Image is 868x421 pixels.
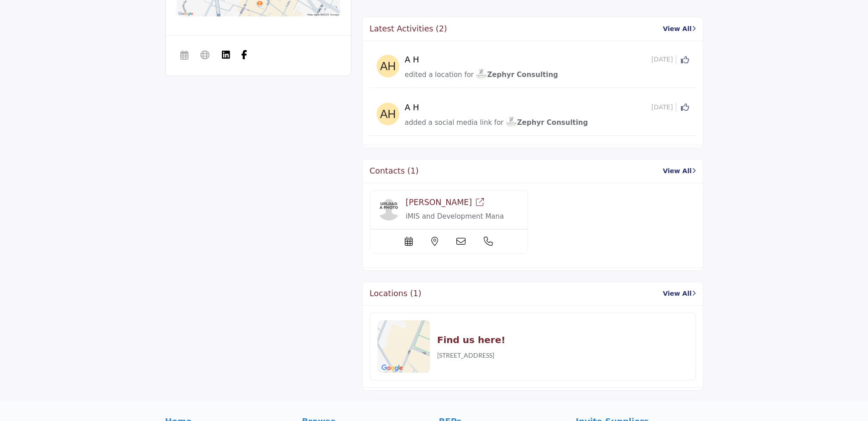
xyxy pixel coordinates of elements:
h5: A H [405,103,424,113]
span: Zephyr Consulting [506,118,588,127]
span: edited a location for [405,71,474,79]
span: Zephyr Consulting [476,71,558,79]
img: LinkedIn [221,50,230,59]
img: image [506,116,517,128]
img: Facebook [240,50,249,59]
img: avtar-image [376,103,399,125]
h2: Contacts (1) [370,166,419,176]
h2: Latest Activities (2) [370,24,447,34]
a: imageZephyr Consulting [476,69,558,81]
img: image [377,198,400,221]
span: [DATE] [651,55,676,64]
span: added a social media link for [405,118,504,127]
i: Click to Like this activity [681,56,689,64]
a: imageZephyr Consulting [506,117,588,128]
a: View All [663,289,695,298]
h2: Find us here! [437,333,506,347]
a: View All [663,166,695,176]
p: iMIS and Development Manager [406,211,504,222]
img: Location Map [377,320,430,373]
img: image [476,68,487,80]
i: Click to Like this activity [681,103,689,111]
p: [STREET_ADDRESS] [437,350,494,360]
a: image [PERSON_NAME] iMIS and Development Manager [370,190,528,254]
h5: A H [405,55,424,65]
img: avtar-image [376,55,399,77]
span: [DATE] [651,103,676,112]
span: [PERSON_NAME] [406,198,472,207]
a: View All [663,24,695,34]
h2: Locations (1) [370,289,422,298]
